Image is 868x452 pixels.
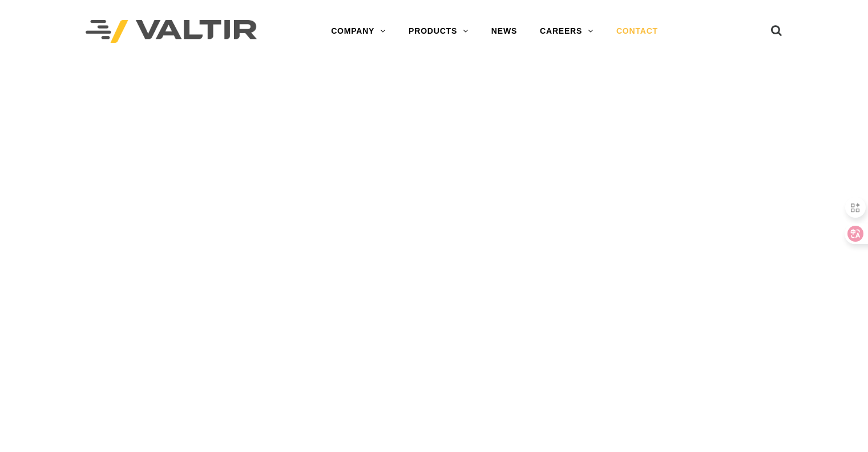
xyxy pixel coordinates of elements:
[86,20,257,43] img: Valtir
[528,20,605,43] a: CAREERS
[397,20,480,43] a: PRODUCTS
[320,20,397,43] a: COMPANY
[605,20,669,43] a: CONTACT
[480,20,528,43] a: NEWS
